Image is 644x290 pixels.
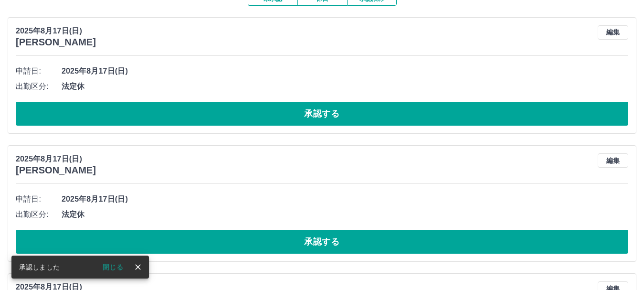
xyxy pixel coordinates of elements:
div: 承認しました [19,258,60,276]
span: 出勤区分: [16,81,62,92]
button: close [131,260,145,274]
button: 閉じる [95,260,131,274]
button: 承認する [16,230,628,254]
button: 編集 [598,25,628,40]
p: 2025年8月17日(日) [16,25,96,37]
span: 出勤区分: [16,209,62,220]
button: 承認する [16,102,628,126]
button: 編集 [598,153,628,168]
span: 申請日: [16,193,62,205]
span: 法定休 [62,81,628,92]
span: 法定休 [62,209,628,220]
span: 2025年8月17日(日) [62,65,628,77]
h3: [PERSON_NAME] [16,165,96,176]
span: 申請日: [16,65,62,77]
p: 2025年8月17日(日) [16,153,96,165]
span: 2025年8月17日(日) [62,193,628,205]
h3: [PERSON_NAME] [16,37,96,48]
